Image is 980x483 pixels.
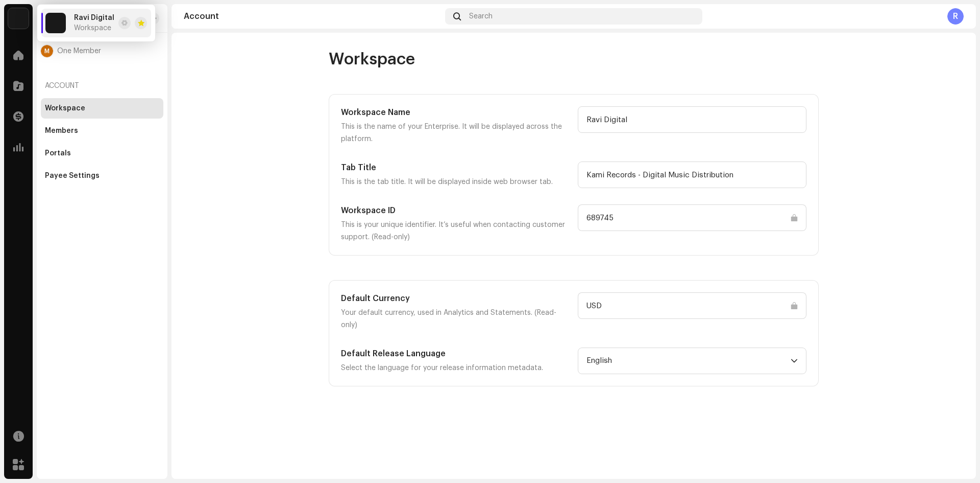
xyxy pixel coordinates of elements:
h5: Default Release Language [341,348,570,360]
p: Select the language for your release information metadata. [341,362,570,374]
input: Type something... [578,292,806,319]
h5: Workspace ID [341,204,570,217]
h5: Tab Title [341,162,570,174]
span: Workspace [329,49,415,70]
re-a-nav-header: Account [41,74,163,98]
re-m-nav-item: Payee Settings [41,166,163,186]
img: 33004b37-325d-4a8b-b51f-c12e9b964943 [8,8,29,29]
p: This is the tab title. It will be displayed inside web browser tab. [341,176,570,188]
input: Type something... [578,106,806,133]
h5: Workspace Name [341,106,570,119]
div: Workspace [45,104,85,112]
div: M [41,45,53,57]
div: dropdown trigger [791,348,798,374]
span: One Member [57,47,101,55]
p: This is the name of your Enterprise. It will be displayed across the platform. [341,121,570,145]
h5: Default Currency [341,292,570,305]
span: Ravi Digital [74,14,114,22]
input: Type something... [578,162,806,188]
p: This is your unique identifier. It’s useful when contacting customer support. (Read-only) [341,219,570,243]
span: Search [469,12,493,20]
span: English [586,348,791,374]
div: Payee Settings [45,172,100,180]
p: Your default currency, used in Analytics and Statements. (Read-only) [341,307,570,331]
re-m-nav-item: Portals [41,143,163,164]
span: Workspace [74,24,111,32]
div: Account [184,12,441,20]
re-m-nav-item: Workspace [41,98,163,119]
div: Members [45,127,78,135]
re-m-nav-item: Members [41,121,163,141]
img: 33004b37-325d-4a8b-b51f-c12e9b964943 [45,13,66,33]
input: Type something... [578,204,806,231]
div: R [947,8,964,25]
div: Portals [45,149,71,157]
